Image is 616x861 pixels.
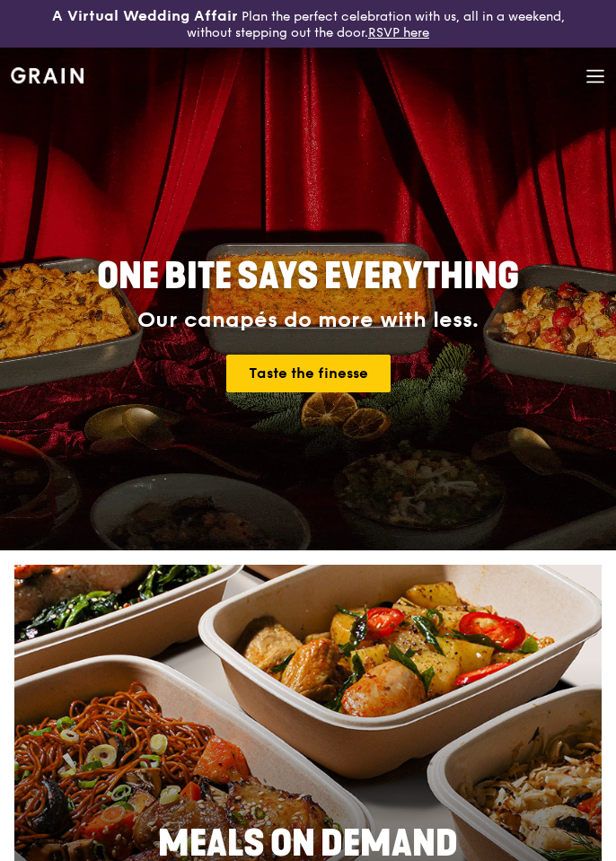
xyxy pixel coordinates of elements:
[226,355,391,392] a: Taste the finesse
[97,255,519,298] span: ONE BITE SAYS EVERYTHING
[368,25,429,40] a: RSVP here
[11,47,84,101] a: GrainGrain
[79,308,537,333] div: Our canapés do more with less.
[51,7,565,40] div: Plan the perfect celebration with us, all in a weekend, without stepping out the door.
[52,7,238,25] h3: A Virtual Wedding Affair
[11,67,84,83] img: Grain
